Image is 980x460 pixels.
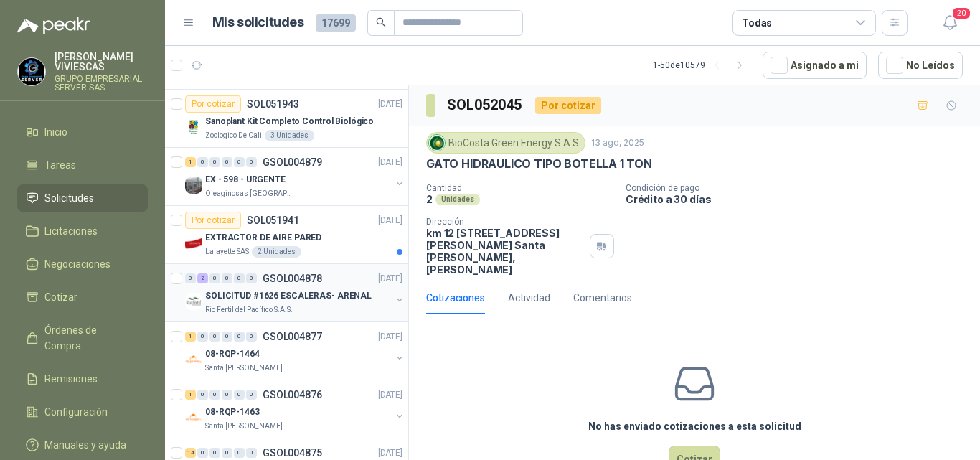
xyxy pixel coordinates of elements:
span: Licitaciones [44,223,98,239]
p: GSOL004879 [263,157,322,167]
div: 0 [234,448,245,458]
p: Cantidad [426,183,614,193]
p: [PERSON_NAME] VIVIESCAS [55,52,148,72]
a: Remisiones [17,365,148,393]
div: 0 [209,157,220,167]
a: Solicitudes [17,184,148,212]
div: 3 Unidades [265,130,314,141]
div: 0 [234,390,245,400]
a: Negociaciones [17,250,148,278]
p: GRUPO EMPRESARIAL SERVER SAS [55,75,148,92]
div: Cotizaciones [426,290,485,306]
div: 0 [209,273,220,283]
div: 0 [197,332,208,342]
a: 1 0 0 0 0 0 GSOL004876[DATE] Company Logo08-RQP-1463Santa [PERSON_NAME] [185,386,405,432]
div: 0 [222,390,232,400]
img: Company Logo [185,235,202,252]
p: [DATE] [378,330,402,344]
p: [DATE] [378,156,402,169]
div: 0 [246,273,257,283]
div: 0 [222,332,232,342]
a: Configuración [17,398,148,426]
h1: Mis solicitudes [212,12,304,33]
p: [DATE] [378,98,402,111]
div: 0 [234,157,245,167]
span: Inicio [44,124,67,140]
p: Santa [PERSON_NAME] [205,362,283,374]
p: km 12 [STREET_ADDRESS][PERSON_NAME] Santa [PERSON_NAME] , [PERSON_NAME] [426,227,584,276]
img: Company Logo [185,351,202,368]
div: 0 [209,332,220,342]
div: Por cotizar [535,97,601,114]
div: 1 - 50 de 10579 [653,54,751,77]
span: Remisiones [44,371,98,387]
div: 0 [222,273,232,283]
div: Por cotizar [185,95,241,113]
div: 0 [209,390,220,400]
p: SOL051941 [247,215,299,225]
div: Por cotizar [185,212,241,229]
span: Manuales y ayuda [44,437,126,453]
span: Configuración [44,404,108,420]
p: [DATE] [378,272,402,286]
h3: SOL052045 [447,94,524,116]
div: 1 [185,390,196,400]
p: GSOL004876 [263,390,322,400]
div: 0 [197,448,208,458]
div: Unidades [435,194,480,205]
a: Tareas [17,151,148,179]
div: 1 [185,332,196,342]
p: Crédito a 30 días [626,193,974,205]
div: 0 [197,390,208,400]
p: GSOL004877 [263,332,322,342]
span: Órdenes de Compra [44,322,134,354]
a: 1 0 0 0 0 0 GSOL004877[DATE] Company Logo08-RQP-1464Santa [PERSON_NAME] [185,328,405,374]
div: 0 [209,448,220,458]
div: 0 [222,448,232,458]
a: 0 2 0 0 0 0 GSOL004878[DATE] Company LogoSOLICITUD #1626 ESCALERAS- ARENALRio Fertil del Pacífico... [185,270,405,316]
div: 0 [234,332,245,342]
div: 1 [185,157,196,167]
div: 0 [234,273,245,283]
p: Zoologico De Cali [205,130,262,141]
p: [DATE] [378,388,402,402]
a: Por cotizarSOL051943[DATE] Company LogoSanoplant Kit Completo Control BiológicoZoologico De Cali3... [165,90,408,148]
p: Condición de pago [626,183,974,193]
span: Solicitudes [44,190,94,206]
span: Negociaciones [44,256,110,272]
span: 17699 [316,14,356,32]
div: 0 [185,273,196,283]
img: Company Logo [185,177,202,194]
p: Dirección [426,217,584,227]
p: Oleaginosas [GEOGRAPHIC_DATA][PERSON_NAME] [205,188,296,200]
a: Por cotizarSOL051941[DATE] Company LogoEXTRACTOR DE AIRE PAREDLafayette SAS2 Unidades [165,206,408,264]
a: Licitaciones [17,217,148,245]
div: Comentarios [573,290,632,306]
img: Company Logo [18,58,45,85]
div: 0 [246,157,257,167]
div: 0 [197,157,208,167]
p: 08-RQP-1463 [205,405,260,419]
p: GSOL004875 [263,448,322,458]
div: BioCosta Green Energy S.A.S [426,132,585,154]
p: Lafayette SAS [205,246,249,258]
p: SOL051943 [247,99,299,109]
p: Santa [PERSON_NAME] [205,421,283,432]
img: Company Logo [185,118,202,136]
a: 1 0 0 0 0 0 GSOL004879[DATE] Company LogoEX - 598 - URGENTEOleaginosas [GEOGRAPHIC_DATA][PERSON_N... [185,154,405,200]
a: Inicio [17,118,148,146]
p: GSOL004878 [263,273,322,283]
h3: No has enviado cotizaciones a esta solicitud [588,418,801,434]
div: 14 [185,448,196,458]
img: Logo peakr [17,17,90,34]
img: Company Logo [429,135,445,151]
div: 0 [246,332,257,342]
span: 20 [951,6,971,20]
img: Company Logo [185,409,202,426]
p: EX - 598 - URGENTE [205,173,286,187]
button: 20 [937,10,963,36]
a: Cotizar [17,283,148,311]
div: 2 Unidades [252,246,301,258]
a: Órdenes de Compra [17,316,148,360]
img: Company Logo [185,293,202,310]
